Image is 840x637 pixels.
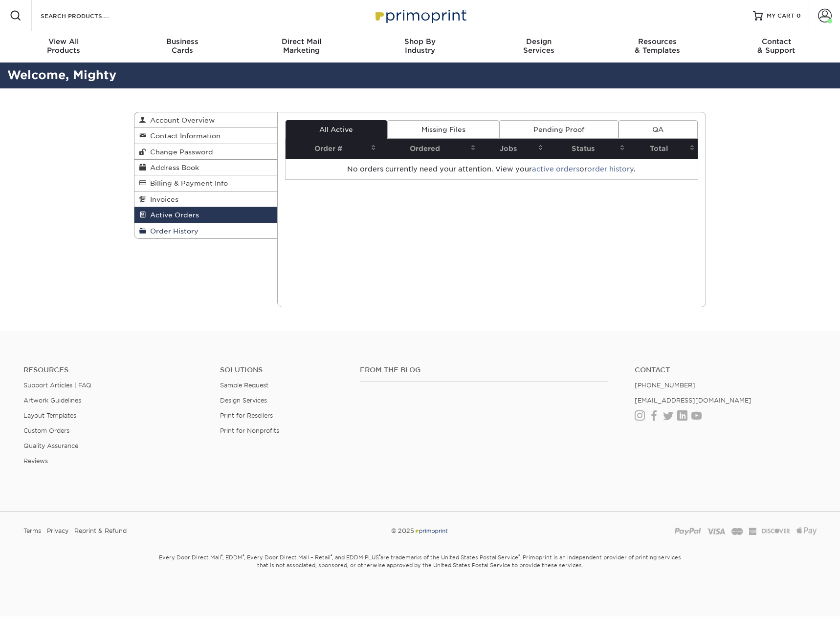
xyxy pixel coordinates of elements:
[146,164,199,171] span: Address Book
[242,37,361,46] span: Direct Mail
[123,31,242,63] a: BusinessCards
[286,139,379,159] th: Order #
[134,175,277,191] a: Billing & Payment Info
[518,553,520,558] sup: ®
[717,31,836,63] a: Contact& Support
[123,37,242,55] div: Cards
[23,457,48,465] a: Reviews
[371,5,469,26] img: Primoprint
[379,139,479,159] th: Ordered
[123,37,242,46] span: Business
[619,120,698,139] a: QA
[598,37,717,46] span: Resources
[479,31,598,63] a: DesignServices
[4,37,123,55] div: Products
[598,37,717,55] div: & Templates
[4,31,123,63] a: View AllProducts
[146,195,178,203] span: Invoices
[361,37,480,46] span: Shop By
[717,37,836,55] div: & Support
[220,412,273,419] a: Print for Resellers
[479,37,598,46] span: Design
[767,12,795,20] span: MY CART
[331,553,332,558] sup: ®
[717,37,836,46] span: Contact
[146,132,221,140] span: Contact Information
[146,179,228,187] span: Billing & Payment Info
[361,31,480,63] a: Shop ByIndustry
[146,148,213,156] span: Change Password
[134,160,277,175] a: Address Book
[134,207,277,223] a: Active Orders
[146,227,199,235] span: Order History
[243,553,244,558] sup: ®
[360,366,608,374] h4: From the Blog
[242,37,361,55] div: Marketing
[4,37,123,46] span: View All
[146,116,215,124] span: Account Overview
[587,165,634,173] a: order history
[286,120,387,139] a: All Active
[379,553,380,558] sup: ®
[134,550,706,593] small: Every Door Direct Mail , EDDM , Every Door Direct Mail – Retail , and EDDM PLUS are trademarks of...
[387,120,499,139] a: Missing Files
[479,37,598,55] div: Services
[499,120,618,139] a: Pending Proof
[23,524,41,538] a: Terms
[47,524,68,538] a: Privacy
[796,12,801,19] span: 0
[23,366,205,374] h4: Resources
[23,397,81,404] a: Artwork Guidelines
[74,524,127,538] a: Reprint & Refund
[628,139,698,159] th: Total
[220,427,279,434] a: Print for Nonprofits
[286,524,555,538] div: © 2025
[361,37,480,55] div: Industry
[23,442,78,449] a: Quality Assurance
[220,366,346,374] h4: Solutions
[220,382,268,389] a: Sample Request
[286,159,698,179] td: No orders currently need your attention. View your or .
[635,382,695,389] a: [PHONE_NUMBER]
[479,139,546,159] th: Jobs
[221,553,222,558] sup: ®
[635,366,817,374] a: Contact
[598,31,717,63] a: Resources& Templates
[242,31,361,63] a: Direct MailMarketing
[40,10,135,21] input: SEARCH PRODUCTS.....
[220,397,267,404] a: Design Services
[134,144,277,160] a: Change Password
[532,165,579,173] a: active orders
[23,427,69,434] a: Custom Orders
[134,112,277,128] a: Account Overview
[414,527,448,534] img: Primoprint
[635,397,752,404] a: [EMAIL_ADDRESS][DOMAIN_NAME]
[23,382,91,389] a: Support Articles | FAQ
[134,223,277,238] a: Order History
[134,191,277,207] a: Invoices
[134,128,277,144] a: Contact Information
[546,139,628,159] th: Status
[146,211,199,219] span: Active Orders
[23,412,76,419] a: Layout Templates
